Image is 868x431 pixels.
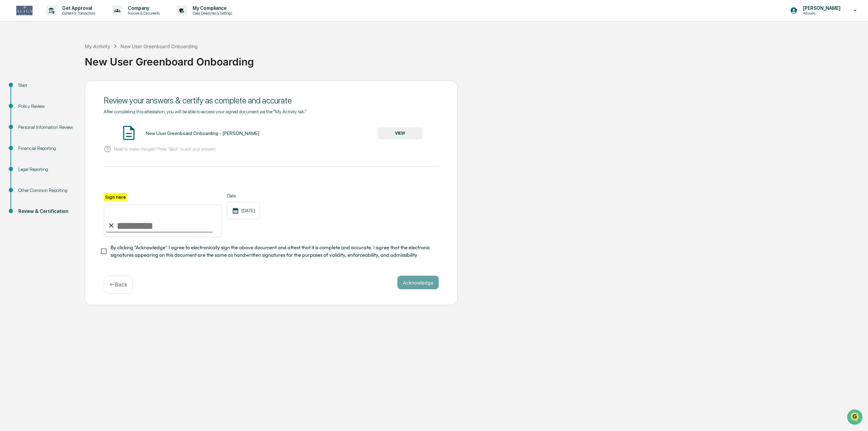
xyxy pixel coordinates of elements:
[227,193,260,198] label: Date
[797,11,844,16] p: Advisors
[49,86,55,92] div: 🗄️
[104,96,439,105] div: Review your answers & certify as complete and accurate
[7,52,19,64] img: 1746055101610-c473b297-6a78-478c-a979-82029cc54cd1
[7,14,123,25] p: How can we help?
[120,43,198,49] div: New User Greenboard Onboarding
[104,109,307,114] span: After completing this attestation, you will be able to access your signed document via the "My Ac...
[57,11,99,16] p: Content & Transactions
[846,409,865,427] iframe: Open customer support
[122,5,163,11] p: Company
[227,202,260,219] div: [DATE]
[46,83,87,95] a: 🗄️Attestations
[120,124,137,141] img: Document Icon
[23,59,86,64] div: We're available if you need us!
[187,5,235,11] p: My Compliance
[397,276,439,289] button: Acknowledge
[146,131,259,136] div: New User Greenboard Onboarding - [PERSON_NAME]
[14,85,44,92] span: Preclearance
[18,82,74,89] div: Start
[4,96,45,108] a: 🔎Data Lookup
[18,166,74,173] div: Legal Reporting
[48,115,82,120] a: Powered byPylon
[85,43,110,49] div: My Activity
[14,98,43,105] span: Data Lookup
[114,146,216,152] p: Need to make changes? Press "Back" to edit your answers
[7,99,12,104] div: 🔎
[18,208,74,215] div: Review & Certification
[7,86,12,92] div: 🖐️
[18,187,74,194] div: Other Common Reporting
[104,193,127,201] label: Sign here
[378,128,422,139] button: VIEW
[56,85,84,92] span: Attestations
[57,5,99,11] p: Get Approval
[797,5,844,11] p: [PERSON_NAME]
[4,83,46,95] a: 🖐️Preclearance
[187,11,235,16] p: Data, Deadlines & Settings
[18,124,74,131] div: Personal Information Review
[111,244,433,259] span: By clicking "Acknowledge" I agree to electronically sign the above document and attest that it is...
[18,103,74,110] div: Policy Review
[115,54,123,62] button: Start new chat
[122,11,163,16] p: Policies & Documents
[16,6,33,15] img: logo
[67,115,82,120] span: Pylon
[85,50,865,68] div: New User Greenboard Onboarding
[110,281,127,288] p: ← Back
[23,52,111,59] div: Start new chat
[18,145,74,152] div: Financial Reporting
